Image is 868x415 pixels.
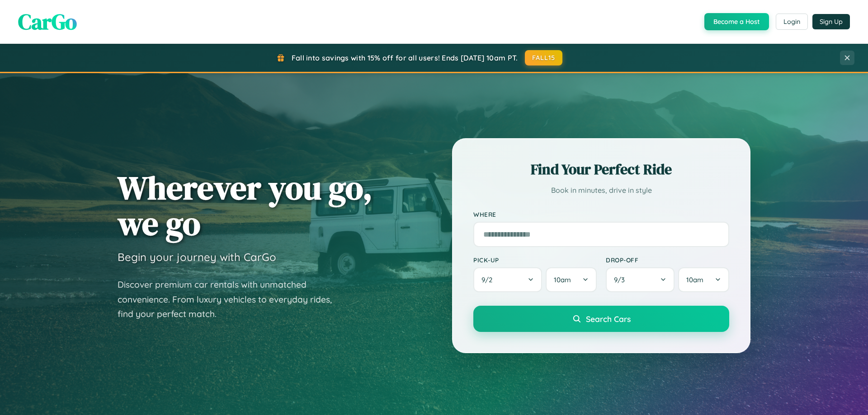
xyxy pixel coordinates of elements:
[481,275,497,284] span: 9 / 2
[118,277,344,322] p: Discover premium car rentals with unmatched convenience. From luxury vehicles to everyday rides, ...
[614,275,629,284] span: 9 / 3
[686,275,703,284] span: 10am
[586,314,631,324] span: Search Cars
[554,275,571,284] span: 10am
[525,50,563,65] button: FALL15
[704,13,769,30] button: Become a Host
[473,267,542,292] button: 9/2
[606,267,675,292] button: 9/3
[546,267,597,292] button: 10am
[473,159,729,179] h2: Find Your Perfect Ride
[473,210,729,218] label: Where
[473,184,729,197] p: Book in minutes, drive in style
[18,7,77,37] span: CarGo
[473,256,597,264] label: Pick-up
[118,170,373,241] h1: Wherever you go, we go
[776,14,808,30] button: Login
[812,14,850,29] button: Sign Up
[473,306,729,332] button: Search Cars
[292,53,518,62] span: Fall into savings with 15% off for all users! Ends [DATE] 10am PT.
[118,250,276,264] h3: Begin your journey with CarGo
[678,267,729,292] button: 10am
[606,256,729,264] label: Drop-off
